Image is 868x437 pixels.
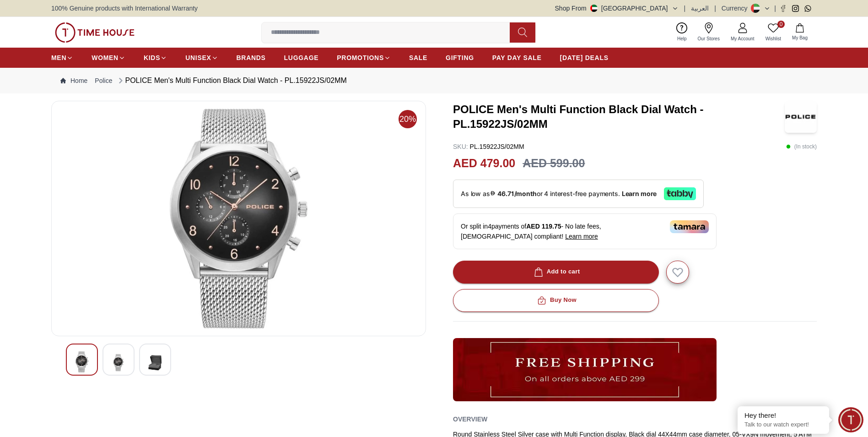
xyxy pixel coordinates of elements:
[453,338,717,401] img: ...
[722,4,751,13] div: Currency
[526,223,561,230] span: AED 119.75
[744,421,822,429] p: Talk to our watch expert!
[453,143,468,150] span: SKU :
[714,4,716,13] span: |
[804,5,811,12] a: Whatsapp
[453,102,785,131] h3: POLICE Men's Multi Function Black Dial Watch - PL.15922JS/02MM
[453,213,717,249] div: Or split in 4 payments of - No late fees, [DEMOGRAPHIC_DATA] compliant!
[409,53,427,62] span: SALE
[780,5,787,12] a: Facebook
[116,75,347,86] div: POLICE Men's Multi Function Black Dial Watch - PL.15922JS/02MM
[560,53,609,62] span: [DATE] DEALS
[787,22,813,43] button: My Bag
[694,35,723,42] span: Our Stores
[762,35,785,42] span: Wishlist
[446,49,474,66] a: GIFTING
[110,351,127,374] img: POLICE Men's Multi Function Black Dial Watch - PL.15922JS/02MM
[60,76,87,85] a: Home
[453,261,659,284] button: Add to cart
[409,49,427,66] a: SALE
[74,351,90,372] img: POLICE Men's Multi Function Black Dial Watch - PL.15922JS/02MM
[774,4,776,13] span: |
[337,49,391,66] a: PROMOTIONS
[284,53,319,62] span: LUGGAGE
[453,155,515,172] h2: AED 479.00
[237,53,266,62] span: BRANDS
[684,4,686,13] span: |
[284,49,319,66] a: LUGGAGE
[670,220,709,233] img: Tamara
[59,109,418,328] img: POLICE Men's Multi Function Black Dial Watch - PL.15922JS/02MM
[453,412,487,426] h2: Overview
[337,53,384,62] span: PROMOTIONS
[785,101,817,133] img: POLICE Men's Multi Function Black Dial Watch - PL.15922JS/02MM
[492,53,542,62] span: PAY DAY SALE
[55,22,135,43] img: ...
[51,68,817,93] nav: Breadcrumb
[492,49,542,66] a: PAY DAY SALE
[838,407,863,432] div: Chat Widget
[727,35,758,42] span: My Account
[144,49,167,66] a: KIDS
[672,21,692,44] a: Help
[237,49,266,66] a: BRANDS
[590,5,598,12] img: United Arab Emirates
[95,76,112,85] a: Police
[760,21,787,44] a: 0Wishlist
[692,21,725,44] a: Our Stores
[453,289,659,312] button: Buy Now
[51,49,73,66] a: MEN
[560,49,609,66] a: [DATE] DEALS
[532,267,580,277] div: Add to cart
[446,53,474,62] span: GIFTING
[144,53,160,62] span: KIDS
[51,4,198,13] span: 100% Genuine products with International Warranty
[792,5,799,12] a: Instagram
[92,49,125,66] a: WOMEN
[185,49,218,66] a: UNISEX
[453,142,524,151] p: PL.15922JS/02MM
[51,53,66,62] span: MEN
[565,233,598,240] span: Learn more
[147,351,163,374] img: POLICE Men's Multi Function Black Dial Watch - PL.15922JS/02MM
[399,110,417,128] span: 20%
[555,4,679,13] button: Shop From[GEOGRAPHIC_DATA]
[691,4,709,13] button: العربية
[185,53,211,62] span: UNISEX
[788,34,811,41] span: My Bag
[523,155,585,172] h3: AED 599.00
[777,21,785,28] span: 0
[92,53,119,62] span: WOMEN
[786,142,817,151] p: ( In stock )
[535,295,577,306] div: Buy Now
[744,411,822,420] div: Hey there!
[674,35,690,42] span: Help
